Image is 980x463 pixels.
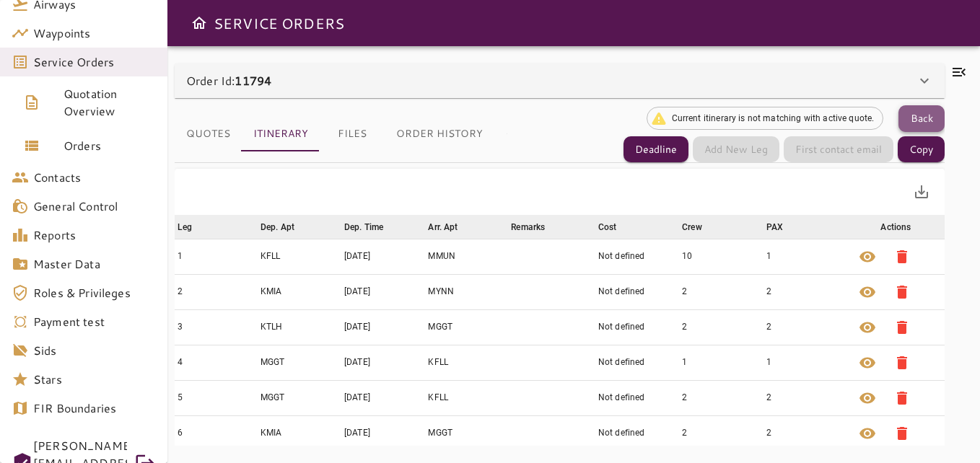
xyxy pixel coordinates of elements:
span: Current itinerary is not matching with active quote. [663,113,883,125]
span: Leg [178,219,211,236]
td: 2 [679,415,764,451]
span: delete [893,283,911,301]
td: 1 [175,239,258,274]
button: Delete Leg [885,239,919,274]
span: delete [893,354,911,371]
div: basic tabs example [175,117,507,151]
td: 3 [175,309,258,345]
div: Dep. Time [344,219,383,236]
b: 11794 [235,72,271,89]
button: Open drawer [185,9,214,38]
td: KFLL [425,345,508,380]
td: 1 [764,239,847,274]
button: Copy [898,136,945,163]
span: visibility [859,248,876,265]
td: KFLL [258,239,341,274]
td: MGGT [258,380,341,415]
span: visibility [859,319,876,336]
button: Leg Details [850,275,885,309]
div: PAX [766,219,783,236]
td: Not defined [595,274,679,309]
span: Contacts [33,169,156,186]
h6: SERVICE ORDERS [214,12,344,35]
span: Waypoints [33,25,156,42]
span: Arr. Apt [428,219,476,236]
span: visibility [859,425,876,442]
td: 2 [175,274,258,309]
button: Delete Leg [885,381,919,415]
button: Files [320,117,385,151]
span: Crew [682,219,721,236]
span: Quotation Overview [64,85,156,120]
td: 6 [175,415,258,451]
button: Leg Details [850,239,885,274]
button: Delete Leg [885,310,919,345]
td: 1 [764,345,847,380]
span: FIR Boundaries [33,400,156,417]
td: MGGT [258,345,341,380]
button: Country Requirements [494,117,655,151]
button: Leg Details [850,381,885,415]
span: Dep. Apt [261,219,313,236]
button: Deadline [624,136,688,163]
div: Remarks [511,219,545,236]
span: delete [893,425,911,442]
button: Back [898,105,945,132]
span: Payment test [33,313,156,330]
td: 1 [679,345,764,380]
td: Not defined [595,309,679,345]
td: 2 [679,274,764,309]
span: save_alt [913,183,930,200]
span: delete [893,319,911,336]
span: Cost [598,219,636,236]
td: [DATE] [341,309,425,345]
td: 2 [764,415,847,451]
span: visibility [859,389,876,407]
td: 10 [679,239,764,274]
span: visibility [859,354,876,371]
button: Delete Leg [885,275,919,309]
div: Cost [598,219,617,236]
td: [DATE] [341,239,425,274]
td: KMIA [258,274,341,309]
button: Delete Leg [885,416,919,451]
td: Not defined [595,345,679,380]
span: visibility [859,283,876,301]
div: Dep. Apt [261,219,294,236]
span: Roles & Privileges [33,284,156,301]
td: KFLL [425,380,508,415]
button: Leg Details [850,416,885,451]
td: Not defined [595,380,679,415]
td: 5 [175,380,258,415]
span: Remarks [511,219,564,236]
button: Export [904,175,939,209]
td: [DATE] [341,345,425,380]
span: delete [893,389,911,407]
span: Orders [64,137,156,154]
td: 2 [764,380,847,415]
td: 4 [175,345,258,380]
td: KTLH [258,309,341,345]
button: Leg Details [850,310,885,345]
span: delete [893,248,911,265]
td: MGGT [425,309,508,345]
div: Arr. Apt [428,219,458,236]
button: Delete Leg [885,345,919,380]
td: [DATE] [341,415,425,451]
span: Sids [33,342,156,359]
td: 2 [764,274,847,309]
td: [DATE] [341,380,425,415]
span: Service Orders [33,53,156,71]
td: KMIA [258,415,341,451]
div: Crew [682,219,702,236]
span: Master Data [33,255,156,273]
td: 2 [679,380,764,415]
span: Stars [33,371,156,388]
span: General Control [33,198,156,215]
button: Quotes [175,117,242,151]
span: PAX [766,219,802,236]
div: Leg [178,219,192,236]
span: Reports [33,226,156,244]
td: 2 [764,309,847,345]
div: Order Id:11794 [175,63,945,98]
